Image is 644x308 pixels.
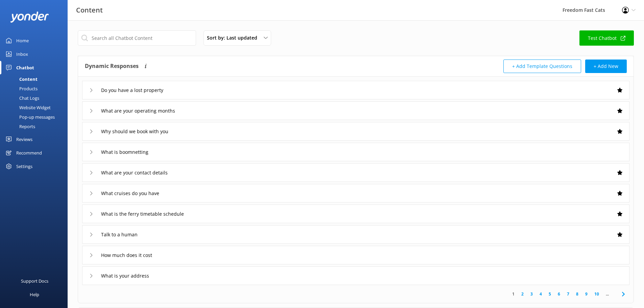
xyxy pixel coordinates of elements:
[582,291,591,297] a: 9
[503,60,581,73] button: + Add Template Questions
[4,74,38,84] div: Content
[518,291,527,297] a: 2
[527,291,536,297] a: 3
[4,122,35,131] div: Reports
[545,291,554,297] a: 5
[4,93,39,103] div: Chat Logs
[573,291,582,297] a: 8
[4,112,55,122] div: Pop-up messages
[207,34,261,42] span: Sort by: Last updated
[4,74,68,84] a: Content
[10,11,49,23] img: yonder-white-logo.png
[564,291,573,297] a: 7
[509,291,518,297] a: 1
[16,47,28,61] div: Inbox
[16,160,32,173] div: Settings
[76,5,103,16] h3: Content
[536,291,545,297] a: 4
[4,84,68,93] a: Products
[78,30,196,46] input: Search all Chatbot Content
[85,60,139,73] h4: Dynamic Responses
[16,34,29,47] div: Home
[4,103,68,112] a: Website Widget
[4,93,68,103] a: Chat Logs
[16,146,42,160] div: Recommend
[16,133,32,146] div: Reviews
[585,60,627,73] button: + Add New
[554,291,564,297] a: 6
[16,61,34,74] div: Chatbot
[4,112,68,122] a: Pop-up messages
[30,288,39,301] div: Help
[602,291,612,297] span: ...
[4,103,51,112] div: Website Widget
[4,84,38,93] div: Products
[579,30,634,46] a: Test Chatbot
[591,291,602,297] a: 10
[4,122,68,131] a: Reports
[21,274,48,288] div: Support Docs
